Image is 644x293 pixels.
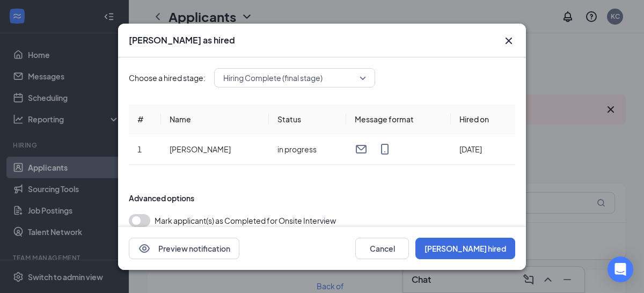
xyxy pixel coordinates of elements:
th: Message format [346,105,451,134]
td: [PERSON_NAME] [161,134,269,165]
span: 1 [137,144,142,154]
th: Status [269,105,346,134]
div: Advanced options [129,193,515,203]
th: # [129,105,161,134]
span: Mark applicant(s) as Completed for Onsite Interview [155,214,336,227]
button: Cancel [355,237,409,259]
svg: Email [355,143,368,156]
button: EyePreview notification [129,237,239,259]
div: Open Intercom Messenger [608,257,633,282]
svg: Eye [138,241,151,254]
td: [DATE] [451,134,515,165]
td: in progress [269,134,346,165]
span: Choose a hired stage: [129,72,206,84]
button: Close [502,34,515,47]
th: Name [161,105,269,134]
button: [PERSON_NAME] hired [415,237,515,259]
span: Hiring Complete (final stage) [223,70,323,86]
svg: Cross [502,34,515,47]
h3: [PERSON_NAME] as hired [129,34,235,46]
th: Hired on [451,105,515,134]
svg: MobileSms [378,143,391,156]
